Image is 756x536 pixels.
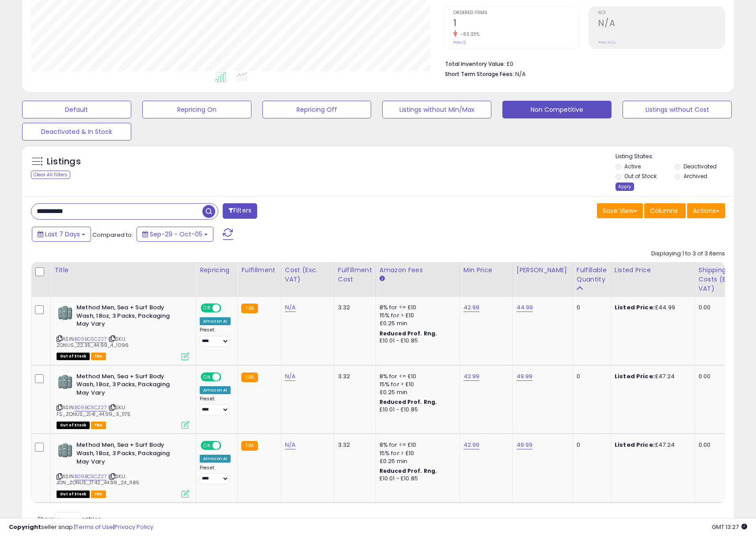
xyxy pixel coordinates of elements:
[380,266,456,275] div: Amazon Fees
[453,40,466,45] small: Prev: 6
[644,203,686,218] button: Columns
[517,266,569,275] div: [PERSON_NAME]
[262,101,372,118] button: Repricing Off
[380,457,453,465] div: £0.25 min
[76,373,184,399] b: Method Men, Sea + Surf Body Wash, 18oz, 3 Packs, Packaging May Vary
[57,490,90,498] span: All listings that are currently out of stock and unavailable for purchase on Amazon
[380,406,453,414] div: £10.01 - £10.85
[380,330,437,337] b: Reduced Prof. Rng.
[57,441,74,459] img: 31EzSGduSQL._SL40_.jpg
[57,404,131,417] span: | SKU: FS_ZONUS_21.41_44.99_3_1175
[241,373,258,382] small: FBA
[380,312,453,319] div: 15% for > £10
[463,372,480,381] a: 42.99
[380,380,453,388] div: 15% for > £10
[623,101,732,118] button: Listings without Cost
[338,373,369,380] div: 3.32
[201,373,213,380] span: ON
[200,386,231,394] div: Amazon AI
[453,11,580,15] span: Ordered Items
[615,441,655,449] b: Listed Price:
[615,373,688,380] div: £47.24
[57,373,74,390] img: 31EzSGduSQL._SL40_.jpg
[453,18,580,30] h2: 1
[200,317,231,325] div: Amazon AI
[380,388,453,396] div: £0.25 min
[76,441,184,468] b: Method Men, Sea + Surf Body Wash, 18oz, 3 Packs, Packaging May Vary
[22,101,131,118] button: Default
[577,373,604,380] div: 0
[380,441,453,449] div: 8% for <= £10
[577,441,604,449] div: 0
[380,304,453,312] div: 8% for <= £10
[57,373,189,428] div: ASIN:
[241,441,258,451] small: FBA
[201,304,213,312] span: ON
[75,404,107,411] a: B09BC5CZ27
[577,304,604,312] div: 0
[200,266,234,275] div: Repricing
[463,266,509,275] div: Min Price
[338,304,369,312] div: 3.32
[75,335,107,343] a: B09BC5CZ27
[57,353,90,360] span: All listings that are currently out of stock and unavailable for purchase on Amazon
[57,304,189,359] div: ASIN:
[142,101,251,118] button: Repricing On
[241,266,277,275] div: Fulfillment
[38,515,101,523] span: Show: entries
[615,303,655,312] b: Listed Price:
[380,275,385,283] small: Amazon Fees.
[712,523,747,531] span: 2025-10-14 13:27 GMT
[517,372,533,381] a: 49.99
[382,101,491,118] button: Listings without Min/Max
[285,303,296,312] a: N/A
[445,58,718,68] li: £0
[380,319,453,327] div: £0.25 min
[201,442,213,449] span: ON
[517,441,533,449] a: 49.99
[31,171,70,179] div: Clear All Filters
[597,203,643,218] button: Save View
[687,203,725,218] button: Actions
[200,455,231,463] div: Amazon AI
[223,203,257,219] button: Filters
[45,230,80,239] span: Last 7 Days
[577,266,607,284] div: Fulfillable Quantity
[338,266,372,284] div: Fulfillment Cost
[445,60,505,68] b: Total Inventory Value:
[137,227,213,242] button: Sep-29 - Oct-05
[463,441,480,449] a: 42.99
[380,467,437,475] b: Reduced Prof. Rng.
[220,373,234,380] span: OFF
[92,231,133,239] span: Compared to:
[220,304,234,312] span: OFF
[615,182,634,191] div: Apply
[699,441,741,449] div: 0.00
[57,304,74,321] img: 31EzSGduSQL._SL40_.jpg
[650,206,678,215] span: Columns
[598,18,725,30] h2: N/A
[463,303,480,312] a: 42.99
[200,396,231,416] div: Preset:
[651,250,725,258] div: Displaying 1 to 3 of 3 items
[457,31,480,38] small: -83.33%
[515,70,526,78] span: N/A
[76,523,113,531] a: Terms of Use
[32,227,91,242] button: Last 7 Days
[9,523,41,531] strong: Copyright
[502,101,612,118] button: Non Competitive
[241,304,258,313] small: FBA
[150,230,202,239] span: Sep-29 - Oct-05
[598,11,725,15] span: ROI
[285,266,331,284] div: Cost (Exc. VAT)
[684,172,707,180] label: Archived
[380,398,437,406] b: Reduced Prof. Rng.
[114,523,153,531] a: Privacy Policy
[47,156,81,168] h5: Listings
[380,475,453,483] div: £10.01 - £10.85
[200,465,231,485] div: Preset:
[699,373,741,380] div: 0.00
[380,373,453,380] div: 8% for <= £10
[598,40,615,45] small: Prev: N/A
[624,163,641,170] label: Active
